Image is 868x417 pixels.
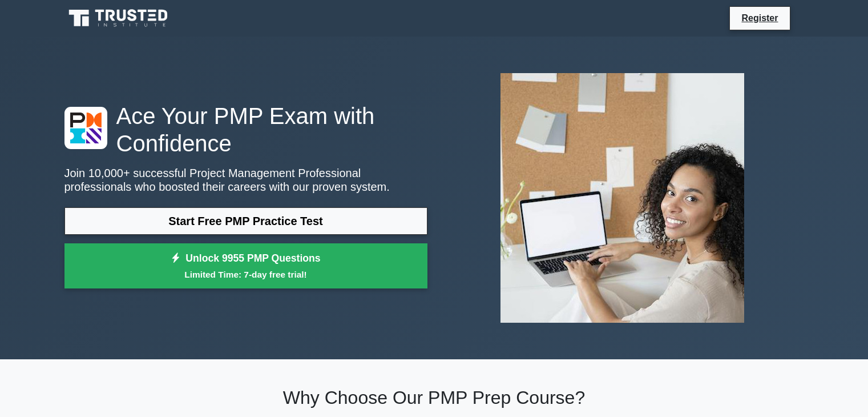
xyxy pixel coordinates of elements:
[64,243,427,289] a: Unlock 9955 PMP QuestionsLimited Time: 7-day free trial!
[79,268,413,281] small: Limited Time: 7-day free trial!
[64,166,427,194] p: Join 10,000+ successful Project Management Professional professionals who boosted their careers w...
[64,207,427,235] a: Start Free PMP Practice Test
[64,102,427,157] h1: Ace Your PMP Exam with Confidence
[734,11,785,25] a: Register
[64,387,804,408] h2: Why Choose Our PMP Prep Course?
